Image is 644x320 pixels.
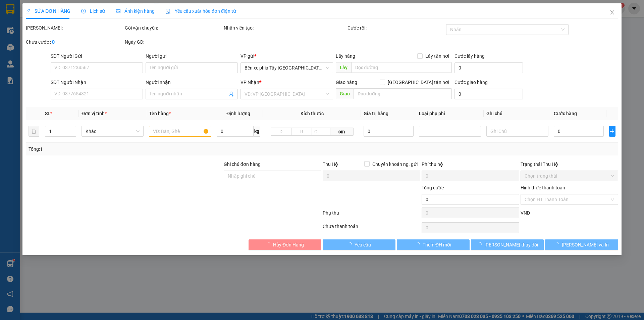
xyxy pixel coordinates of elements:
span: cm [330,128,353,136]
span: edit [26,9,31,13]
span: Thu Hộ [323,162,338,167]
input: C [312,128,330,136]
b: 0 [52,39,55,45]
span: Cước hàng [554,111,577,116]
div: Nhân viên tạo: [224,24,346,32]
div: [PERSON_NAME]: [26,24,123,32]
button: delete [29,126,39,137]
span: Giao [336,88,354,99]
span: Chuyển khoản ng. gửi [370,161,420,168]
button: [PERSON_NAME] thay đổi [471,239,544,250]
label: Cước lấy hàng [454,53,485,59]
div: Trạng thái Thu Hộ [521,161,618,168]
input: D [271,128,291,136]
span: plus [609,129,615,134]
span: Lấy [336,62,351,73]
span: SL [45,111,50,116]
span: Lấy tận nơi [423,52,452,60]
span: close [609,10,615,15]
span: clock-circle [81,9,86,13]
span: loading [415,242,423,247]
div: Chưa thanh toán [322,223,421,234]
span: Thêm ĐH mới [423,241,451,248]
button: plus [609,126,615,137]
input: Cước giao hàng [454,89,523,99]
span: picture [116,9,120,13]
div: Ngày GD: [125,38,222,46]
button: Yêu cầu [323,239,395,250]
th: Loại phụ phí [416,107,484,120]
span: [GEOGRAPHIC_DATA] tận nơi [385,79,452,86]
div: Người nhận [146,79,238,86]
span: user-add [229,91,234,97]
input: Dọc đường [351,62,452,73]
span: loading [347,242,355,247]
th: Ghi chú [484,107,551,120]
span: VP Nhận [241,80,260,85]
span: Đơn vị tính [82,111,107,116]
input: Cước lấy hàng [454,62,523,73]
button: [PERSON_NAME] và In [545,239,618,250]
input: VD: Bàn, Ghế [149,126,211,137]
div: Chưa cước : [26,38,123,46]
span: Giao hàng [336,80,357,85]
div: VP gửi [241,52,333,60]
span: Lịch sử [81,8,105,14]
span: Yêu cầu xuất hóa đơn điện tử [165,8,236,14]
span: Định lượng [226,111,250,116]
div: SĐT Người Gửi [51,52,143,60]
input: R [291,128,312,136]
button: Close [603,3,622,22]
img: icon [165,9,171,14]
div: SĐT Người Nhận [51,79,143,86]
span: Bến xe phía Tây Thanh Hóa [245,63,329,73]
div: Phụ thu [322,209,421,221]
div: Người gửi [146,52,238,60]
span: loading [266,242,273,247]
span: [PERSON_NAME] thay đổi [484,241,538,248]
input: Ghi chú đơn hàng [224,171,321,181]
span: Kích thước [301,111,324,116]
span: Giá trị hàng [364,111,389,116]
span: loading [554,242,562,247]
span: loading [477,242,484,247]
div: Cước rồi : [347,24,445,32]
label: Hình thức thanh toán [521,185,565,190]
label: Cước giao hàng [454,80,488,85]
span: Yêu cầu [355,241,371,248]
span: Chọn trạng thái [525,171,614,181]
input: Ghi Chú [486,126,548,137]
span: Lấy hàng [336,53,355,59]
span: VND [521,210,530,216]
div: Tổng: 1 [29,145,249,153]
span: SỬA ĐƠN HÀNG [26,8,70,14]
button: Thêm ĐH mới [397,239,470,250]
input: Dọc đường [354,88,452,99]
button: Hủy Đơn Hàng [249,239,321,250]
span: Tên hàng [149,111,171,116]
span: Khác [86,126,140,136]
div: Gói vận chuyển: [125,24,222,32]
span: Hủy Đơn Hàng [273,241,304,248]
div: Phí thu hộ [422,161,519,171]
span: [PERSON_NAME] và In [562,241,609,248]
span: Ảnh kiện hàng [116,8,155,14]
span: Tổng cước [422,185,444,190]
span: kg [254,126,260,137]
label: Ghi chú đơn hàng [224,162,261,167]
